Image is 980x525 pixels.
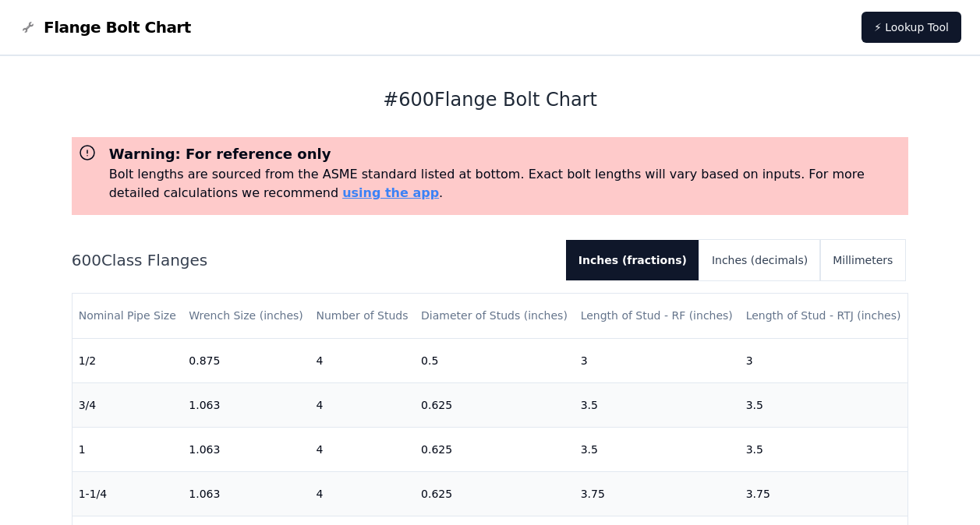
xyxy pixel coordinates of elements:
h2: 600 Class Flanges [72,249,554,271]
td: 1 [73,427,183,471]
td: 0.875 [182,338,310,382]
th: Length of Stud - RTJ (inches) [740,294,908,338]
td: 0.625 [415,427,575,471]
a: Flange Bolt Chart LogoFlange Bolt Chart [19,16,191,38]
td: 0.5 [415,338,575,382]
button: Inches (fractions) [566,240,699,280]
td: 0.625 [415,471,575,516]
span: Flange Bolt Chart [44,16,191,38]
td: 3 [575,338,740,382]
td: 4 [310,382,415,427]
td: 1.063 [182,427,310,471]
td: 3.75 [740,471,908,516]
th: Wrench Size (inches) [182,294,310,338]
th: Diameter of Studs (inches) [415,294,575,338]
td: 3.5 [575,382,740,427]
a: using the app [342,185,439,200]
td: 3.5 [740,427,908,471]
td: 3.75 [575,471,740,516]
button: Inches (decimals) [699,240,820,280]
td: 4 [310,427,415,471]
p: Bolt lengths are sourced from the ASME standard listed at bottom. Exact bolt lengths will vary ba... [109,165,903,203]
td: 4 [310,338,415,382]
td: 1/2 [73,338,183,382]
td: 3/4 [73,382,183,427]
td: 4 [310,471,415,516]
h1: # 600 Flange Bolt Chart [72,87,909,112]
img: Flange Bolt Chart Logo [19,18,37,37]
th: Nominal Pipe Size [73,294,183,338]
th: Number of Studs [310,294,415,338]
td: 3.5 [575,427,740,471]
td: 1-1/4 [73,471,183,516]
button: Millimeters [820,240,905,280]
td: 1.063 [182,471,310,516]
td: 3.5 [740,382,908,427]
td: 1.063 [182,382,310,427]
th: Length of Stud - RF (inches) [575,294,740,338]
a: ⚡ Lookup Tool [861,12,961,43]
h3: Warning: For reference only [109,143,903,165]
td: 0.625 [415,382,575,427]
td: 3 [740,338,908,382]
